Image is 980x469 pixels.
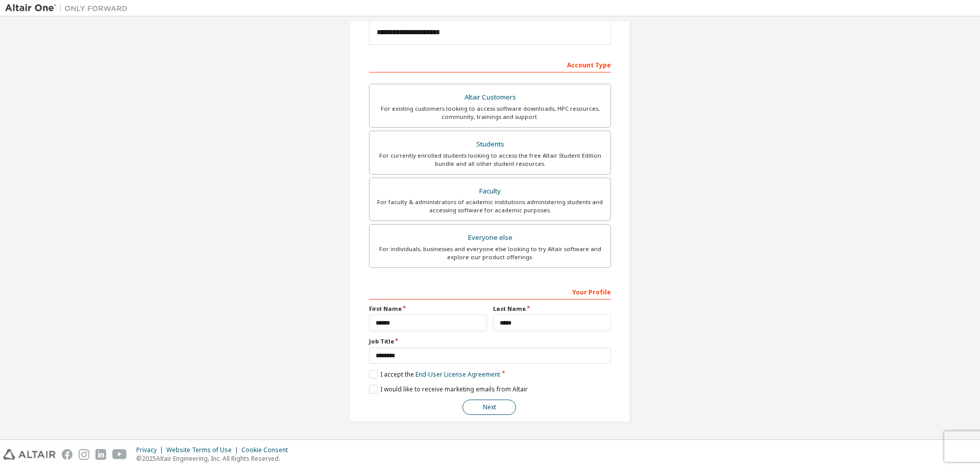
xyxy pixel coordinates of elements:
label: I would like to receive marketing emails from Altair [369,385,528,393]
div: Everyone else [376,231,604,245]
img: facebook.svg [62,449,72,460]
div: Privacy [136,446,166,454]
label: Last Name [493,305,611,313]
div: For existing customers looking to access software downloads, HPC resources, community, trainings ... [376,105,604,121]
img: linkedin.svg [95,449,106,460]
img: Altair One [5,3,133,13]
img: youtube.svg [112,449,127,460]
div: Website Terms of Use [166,446,241,454]
div: For currently enrolled students looking to access the free Altair Student Edition bundle and all ... [376,152,604,168]
div: Altair Customers [376,90,604,105]
a: End-User License Agreement [415,370,500,379]
div: Faculty [376,184,604,199]
div: Cookie Consent [241,446,294,454]
div: For faculty & administrators of academic institutions administering students and accessing softwa... [376,198,604,214]
p: © 2025 Altair Engineering, Inc. All Rights Reserved. [136,454,294,463]
button: Next [462,400,516,415]
div: Students [376,137,604,152]
img: altair_logo.svg [3,449,56,460]
label: First Name [369,305,487,313]
label: Job Title [369,337,611,345]
div: Account Type [369,56,611,72]
div: For individuals, businesses and everyone else looking to try Altair software and explore our prod... [376,245,604,261]
label: I accept the [369,370,500,379]
img: instagram.svg [79,449,89,460]
div: Your Profile [369,283,611,300]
